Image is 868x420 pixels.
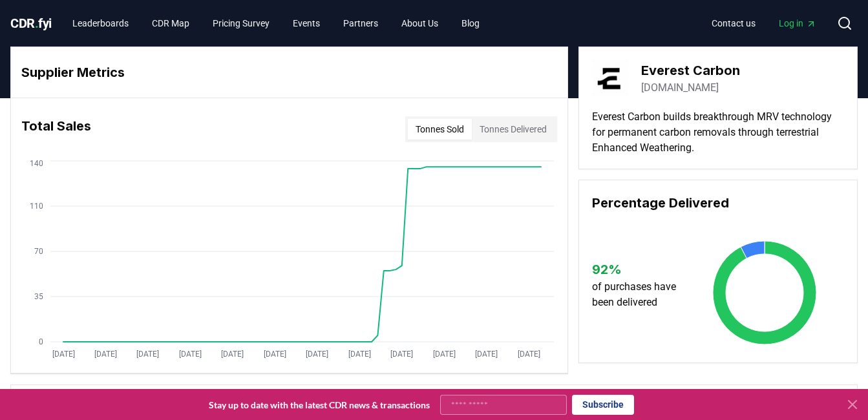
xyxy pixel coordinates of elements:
tspan: [DATE] [52,350,75,359]
a: Pricing Survey [202,12,280,35]
button: Tonnes Sold [408,119,472,140]
tspan: [DATE] [390,350,413,359]
a: Leaderboards [62,12,139,35]
tspan: [DATE] [433,350,456,359]
tspan: [DATE] [475,350,498,359]
a: Events [282,12,330,35]
span: Log in [779,17,816,30]
p: of purchases have been delivered [592,279,687,310]
button: Tonnes Delivered [472,119,555,140]
a: CDR Map [142,12,200,35]
tspan: [DATE] [136,350,159,359]
a: CDR.fyi [10,14,52,32]
tspan: [DATE] [179,350,202,359]
tspan: [DATE] [94,350,117,359]
h3: Percentage Delivered [592,193,844,213]
a: Log in [768,12,827,35]
a: Blog [451,12,490,35]
tspan: 110 [30,202,43,211]
tspan: [DATE] [221,350,244,359]
nav: Main [701,12,827,35]
tspan: 0 [39,337,43,346]
tspan: [DATE] [518,350,540,359]
h3: Everest Carbon [641,61,740,80]
tspan: 35 [34,292,43,301]
h3: Supplier Metrics [21,63,557,82]
a: Partners [333,12,388,35]
img: Everest Carbon-logo [592,60,628,96]
span: . [35,16,39,31]
a: Contact us [701,12,766,35]
tspan: [DATE] [348,350,371,359]
a: [DOMAIN_NAME] [641,80,719,96]
tspan: [DATE] [264,350,286,359]
p: Everest Carbon builds breakthrough MRV technology for permanent carbon removals through terrestri... [592,109,844,156]
span: CDR fyi [10,16,52,31]
tspan: 70 [34,247,43,256]
nav: Main [62,12,490,35]
h3: Total Sales [21,116,91,142]
a: About Us [391,12,449,35]
h3: 92 % [592,260,687,279]
tspan: 140 [30,159,43,168]
tspan: [DATE] [306,350,328,359]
